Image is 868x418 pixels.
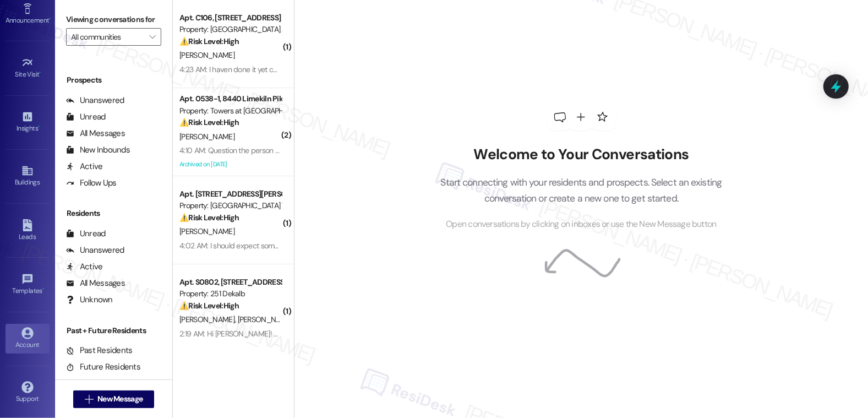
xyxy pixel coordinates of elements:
[179,301,239,311] strong: ⚠️ Risk Level: High
[66,261,103,273] div: Active
[179,12,281,24] div: Apt. C106, [STREET_ADDRESS]
[179,288,281,300] div: Property: 251 Dekalb
[424,175,739,206] p: Start connecting with your residents and prospects. Select an existing conversation or create a n...
[66,361,140,373] div: Future Residents
[66,161,103,172] div: Active
[179,93,281,105] div: Apt. 0538-1, 8440 Limekiln Pike
[55,325,172,336] div: Past + Future Residents
[179,36,239,46] strong: ⚠️ Risk Level: High
[178,158,282,171] div: Archived on [DATE]
[6,216,50,246] a: Leads
[179,24,281,35] div: Property: [GEOGRAPHIC_DATA] Apts
[66,345,133,356] div: Past Residents
[49,15,51,23] span: •
[179,200,281,211] div: Property: [GEOGRAPHIC_DATA] Townhomes
[179,241,365,251] div: 4:02 AM: I should expect something in the next week or so
[149,32,155,41] i: 
[179,50,234,60] span: [PERSON_NAME]
[55,74,172,86] div: Prospects
[179,276,281,288] div: Apt. S0802, [STREET_ADDRESS]
[40,69,41,77] span: •
[6,378,50,408] a: Support
[179,188,281,200] div: Apt. [STREET_ADDRESS][PERSON_NAME]
[6,161,50,191] a: Buildings
[66,228,106,240] div: Unread
[66,128,125,139] div: All Messages
[6,53,50,83] a: Site Visit •
[66,177,117,189] div: Follow Ups
[179,226,234,236] span: [PERSON_NAME]
[179,213,239,222] strong: ⚠️ Risk Level: High
[179,105,281,117] div: Property: Towers at [GEOGRAPHIC_DATA]
[179,132,234,142] span: [PERSON_NAME]
[66,278,125,289] div: All Messages
[66,11,161,28] label: Viewing conversations for
[179,314,238,324] span: [PERSON_NAME]
[179,117,239,127] strong: ⚠️ Risk Level: High
[179,145,760,155] div: 4:10 AM: Question the person who brought the refrigerator chipped a hole in my wall and damaged t...
[6,107,50,137] a: Insights •
[71,28,144,46] input: All communities
[66,245,124,256] div: Unanswered
[66,294,113,306] div: Unknown
[424,146,739,164] h2: Welcome to Your Conversations
[6,324,50,354] a: Account
[237,314,362,324] span: [PERSON_NAME][GEOGRAPHIC_DATA]
[6,270,50,300] a: Templates •
[73,390,155,408] button: New Message
[66,144,130,156] div: New Inbounds
[42,285,44,293] span: •
[179,64,335,74] div: 4:23 AM: I haven done it yet currently still at work
[446,218,716,231] span: Open conversations by clicking on inboxes or use the New Message button
[66,111,106,123] div: Unread
[66,95,124,106] div: Unanswered
[55,208,172,219] div: Residents
[38,123,40,131] span: •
